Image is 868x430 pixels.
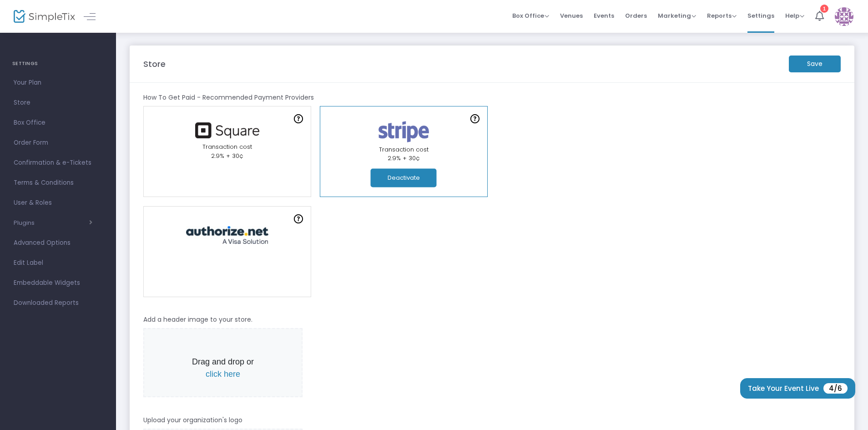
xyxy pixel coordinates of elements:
span: Box Office [14,117,102,129]
span: Box Office [512,11,549,20]
img: question-mark [470,114,479,123]
img: stripe.png [373,119,434,144]
span: Terms & Conditions [14,177,102,189]
img: question-mark [294,214,303,223]
span: Events [594,4,614,27]
button: Take Your Event Live4/6 [740,378,855,399]
button: Plugins [14,219,92,227]
span: 4/6 [823,383,848,394]
m-panel-subtitle: How To Get Paid - Recommended Payment Providers [143,93,314,102]
span: click here [206,369,240,379]
span: Your Plan [14,77,102,89]
span: Advanced Options [14,237,102,249]
span: Reports [707,11,737,20]
img: question-mark [294,114,303,123]
span: Confirmation & e-Tickets [14,157,102,169]
button: Deactivate [371,169,437,187]
m-panel-subtitle: Add a header image to your store. [143,315,252,324]
span: Order Form [14,137,102,149]
span: Marketing [658,11,696,20]
div: 1 [820,5,828,13]
span: Edit Label [14,257,102,269]
span: Downloaded Reports [14,297,102,309]
span: Settings [747,4,774,27]
p: Drag and drop or [185,356,261,380]
span: 2.9% + 30¢ [211,152,243,160]
img: authorize.jpg [182,226,273,244]
m-panel-title: Store [143,58,166,70]
m-button: Save [789,56,841,72]
span: Help [785,11,804,20]
span: Store [14,97,102,109]
span: Venues [560,4,583,27]
span: Orders [625,4,647,27]
span: Embeddable Widgets [14,277,102,289]
span: 2.9% + 30¢ [388,154,420,162]
span: Transaction cost [202,142,252,151]
span: Transaction cost [379,145,429,154]
h4: SETTINGS [12,55,104,73]
img: square.png [191,122,263,138]
m-panel-subtitle: Upload your organization's logo [143,415,242,425]
span: User & Roles [14,197,102,209]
